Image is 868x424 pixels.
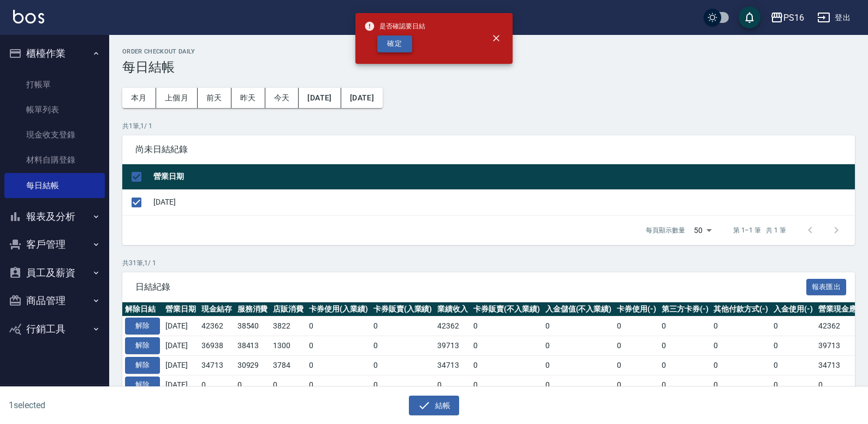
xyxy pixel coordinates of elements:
td: 0 [371,375,435,395]
td: 0 [614,336,659,356]
button: close [484,26,508,50]
td: 0 [771,375,816,395]
td: 38413 [235,336,271,356]
td: 0 [771,336,816,356]
td: 0 [371,336,435,356]
td: 0 [711,355,771,375]
button: 本月 [122,88,156,108]
th: 解除日結 [122,302,163,316]
td: [DATE] [163,355,199,375]
td: 0 [371,316,435,336]
th: 營業日期 [163,302,199,316]
button: 登出 [813,8,855,28]
td: 0 [614,375,659,395]
button: 員工及薪資 [4,259,105,287]
td: 36938 [199,336,235,356]
p: 第 1–1 筆 共 1 筆 [733,225,786,235]
button: 櫃檯作業 [4,39,105,68]
td: 0 [659,375,711,395]
td: 0 [543,336,615,356]
a: 現金收支登錄 [4,122,105,147]
td: [DATE] [151,189,855,215]
h6: 1 selected [9,398,215,412]
td: 0 [771,355,816,375]
td: 34713 [435,355,471,375]
td: 42362 [199,316,235,336]
td: 0 [471,355,543,375]
td: 0 [659,355,711,375]
th: 入金儲值(不入業績) [543,302,615,316]
td: 34713 [816,355,867,375]
button: 確定 [377,35,412,52]
a: 每日結帳 [4,173,105,198]
button: 報表及分析 [4,202,105,231]
th: 業績收入 [435,302,471,316]
td: 0 [711,336,771,356]
td: 0 [614,355,659,375]
td: 0 [471,375,543,395]
td: 0 [659,336,711,356]
td: 0 [816,375,867,395]
th: 服務消費 [235,302,271,316]
td: 1300 [270,336,306,356]
td: [DATE] [163,375,199,395]
h2: Order checkout daily [122,48,855,55]
td: 0 [471,316,543,336]
span: 日結紀錄 [135,282,806,292]
a: 報表匯出 [806,281,847,291]
th: 第三方卡券(-) [659,302,711,316]
button: 解除 [125,337,160,354]
button: 客戶管理 [4,230,105,259]
td: 0 [771,316,816,336]
td: 0 [199,375,235,395]
th: 營業現金應收 [816,302,867,316]
th: 卡券使用(-) [614,302,659,316]
td: 0 [659,316,711,336]
span: 尚未日結紀錄 [135,144,842,155]
td: 0 [614,316,659,336]
div: PS16 [783,11,804,25]
th: 卡券販賣(入業績) [371,302,435,316]
img: Logo [13,10,44,23]
td: 0 [711,316,771,336]
h3: 每日結帳 [122,59,855,75]
button: save [739,7,760,28]
a: 帳單列表 [4,97,105,122]
td: 0 [306,336,371,356]
td: 3784 [270,355,306,375]
button: 解除 [125,318,160,335]
button: 結帳 [409,396,460,416]
div: 50 [689,216,716,245]
button: 商品管理 [4,286,105,315]
td: 3822 [270,316,306,336]
td: 0 [435,375,471,395]
button: 報表匯出 [806,279,847,296]
th: 入金使用(-) [771,302,816,316]
th: 營業日期 [151,164,855,190]
th: 卡券使用(入業績) [306,302,371,316]
td: 0 [543,316,615,336]
a: 打帳單 [4,72,105,97]
button: 解除 [125,357,160,374]
td: 34713 [199,355,235,375]
td: 30929 [235,355,271,375]
td: 0 [711,375,771,395]
p: 共 31 筆, 1 / 1 [122,258,855,268]
td: 0 [306,316,371,336]
button: [DATE] [299,88,341,108]
td: 39713 [435,336,471,356]
button: [DATE] [341,88,383,108]
p: 每頁顯示數量 [646,225,685,235]
button: 今天 [265,88,299,108]
td: 0 [543,355,615,375]
button: 行銷工具 [4,315,105,343]
a: 材料自購登錄 [4,147,105,172]
button: 上個月 [156,88,198,108]
th: 其他付款方式(-) [711,302,771,316]
td: 0 [306,355,371,375]
td: 0 [270,375,306,395]
button: PS16 [766,7,808,29]
td: 38540 [235,316,271,336]
td: 0 [371,355,435,375]
button: 前天 [198,88,231,108]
